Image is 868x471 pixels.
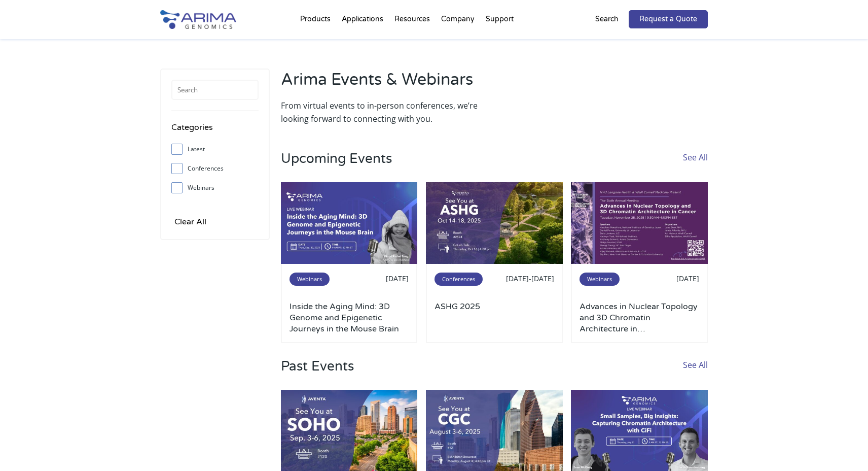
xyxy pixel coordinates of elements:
label: Conferences [171,161,259,176]
p: Search [595,13,619,26]
a: Request a Quote [629,10,708,28]
span: Webinars [580,273,620,286]
img: ashg-2025-500x300.jpg [426,182,563,264]
span: [DATE] [386,274,409,283]
span: Conferences [435,273,483,286]
a: See All [683,151,708,182]
img: Use-This-For-Webinar-Images-2-500x300.jpg [281,182,418,264]
span: [DATE] [676,274,699,283]
label: Latest [171,142,259,157]
h2: Arima Events & Webinars [281,69,489,99]
h4: Categories [171,121,259,142]
input: Clear All [171,215,209,229]
h3: Past Events [281,358,354,390]
label: Webinars [171,180,259,195]
span: Webinars [290,273,330,286]
h3: Upcoming Events [281,151,392,182]
a: Advances in Nuclear Topology and 3D Chromatin Architecture in [MEDICAL_DATA] [580,301,699,334]
p: From virtual events to in-person conferences, we’re looking forward to connecting with you. [281,99,489,125]
span: [DATE]-[DATE] [506,274,554,283]
a: See All [683,358,708,390]
a: ASHG 2025 [435,301,554,334]
input: Search [171,80,259,100]
img: Arima-Genomics-logo [160,10,236,29]
a: Inside the Aging Mind: 3D Genome and Epigenetic Journeys in the Mouse Brain [290,301,409,334]
img: NYU-X-Post-No-Agenda-500x300.jpg [571,182,708,264]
